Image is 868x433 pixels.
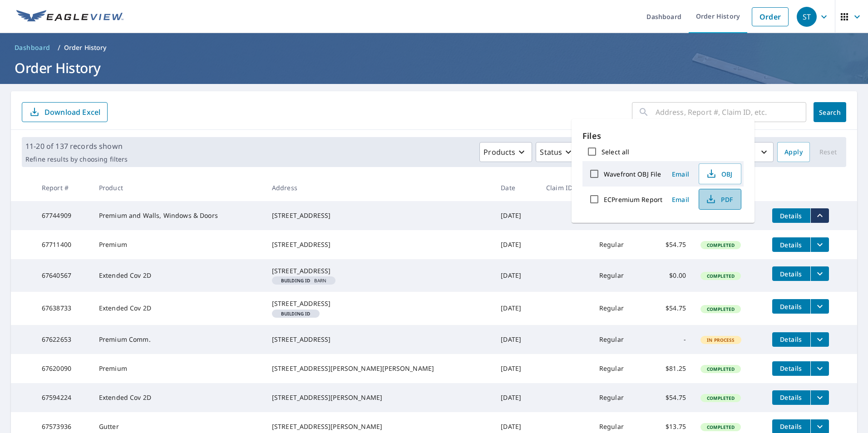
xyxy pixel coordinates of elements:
[814,102,846,122] button: Search
[810,361,829,376] button: filesDropdownBtn-67620090
[15,43,50,52] span: Dashboard
[604,170,661,178] label: Wavefront OBJ File
[276,278,332,283] span: BARN
[772,299,810,314] button: detailsBtn-67638733
[92,259,265,292] td: Extended Cov 2D
[701,273,740,279] span: Completed
[483,147,515,157] p: Products
[810,208,829,223] button: filesDropdownBtn-67744909
[92,354,265,383] td: Premium
[272,240,486,249] div: [STREET_ADDRESS]
[35,230,92,259] td: 67711400
[666,167,695,181] button: Email
[778,335,805,344] span: Details
[592,354,643,383] td: Regular
[777,142,810,162] button: Apply
[752,7,789,26] a: Order
[35,259,92,292] td: 67640567
[772,237,810,252] button: detailsBtn-67711400
[92,325,265,354] td: Premium Comm.
[705,194,734,205] span: PDF
[784,147,803,158] span: Apply
[604,195,662,204] label: ECPremium Report
[272,364,486,373] div: [STREET_ADDRESS][PERSON_NAME][PERSON_NAME]
[582,130,744,142] p: Files
[778,241,805,249] span: Details
[701,395,740,401] span: Completed
[699,163,741,184] button: OBJ
[540,147,562,157] p: Status
[772,266,810,281] button: detailsBtn-67640567
[797,7,817,27] div: ST
[810,332,829,347] button: filesDropdownBtn-67622653
[778,364,805,373] span: Details
[35,354,92,383] td: 67620090
[643,354,693,383] td: $81.25
[772,208,810,223] button: detailsBtn-67744909
[272,393,486,402] div: [STREET_ADDRESS][PERSON_NAME]
[701,337,740,343] span: In Process
[810,299,829,314] button: filesDropdownBtn-67638733
[92,201,265,230] td: Premium and Walls, Windows & Doors
[772,332,810,347] button: detailsBtn-67622653
[25,155,128,163] p: Refine results by choosing filters
[11,40,54,55] a: Dashboard
[592,259,643,292] td: Regular
[493,354,539,383] td: [DATE]
[539,174,592,201] th: Claim ID
[493,201,539,230] td: [DATE]
[701,366,740,372] span: Completed
[22,102,108,122] button: Download Excel
[265,174,493,201] th: Address
[272,335,486,344] div: [STREET_ADDRESS]
[92,292,265,325] td: Extended Cov 2D
[64,43,107,52] p: Order History
[656,99,806,125] input: Address, Report #, Claim ID, etc.
[701,242,740,248] span: Completed
[493,230,539,259] td: [DATE]
[11,59,857,77] h1: Order History
[493,325,539,354] td: [DATE]
[493,383,539,412] td: [DATE]
[11,40,857,55] nav: breadcrumb
[92,383,265,412] td: Extended Cov 2D
[670,195,691,204] span: Email
[25,141,128,152] p: 11-20 of 137 records shown
[281,278,311,283] em: Building ID
[705,168,734,179] span: OBJ
[35,325,92,354] td: 67622653
[670,170,691,178] span: Email
[35,201,92,230] td: 67744909
[778,302,805,311] span: Details
[778,422,805,431] span: Details
[592,230,643,259] td: Regular
[772,361,810,376] button: detailsBtn-67620090
[493,259,539,292] td: [DATE]
[92,174,265,201] th: Product
[35,174,92,201] th: Report #
[810,237,829,252] button: filesDropdownBtn-67711400
[272,422,486,431] div: [STREET_ADDRESS][PERSON_NAME]
[35,383,92,412] td: 67594224
[272,266,486,276] div: [STREET_ADDRESS]
[701,424,740,430] span: Completed
[778,270,805,278] span: Details
[643,383,693,412] td: $54.75
[772,390,810,405] button: detailsBtn-67594224
[810,390,829,405] button: filesDropdownBtn-67594224
[272,299,486,308] div: [STREET_ADDRESS]
[778,212,805,220] span: Details
[58,42,60,53] li: /
[592,383,643,412] td: Regular
[643,259,693,292] td: $0.00
[92,230,265,259] td: Premium
[701,306,740,312] span: Completed
[602,148,629,156] label: Select all
[281,311,311,316] em: Building ID
[592,292,643,325] td: Regular
[592,325,643,354] td: Regular
[493,174,539,201] th: Date
[643,230,693,259] td: $54.75
[821,108,839,117] span: Search
[272,211,486,220] div: [STREET_ADDRESS]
